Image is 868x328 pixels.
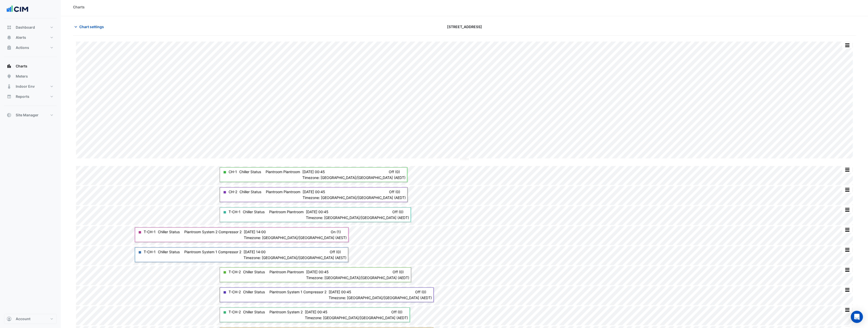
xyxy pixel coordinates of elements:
[842,187,852,193] button: More Options
[842,167,852,173] button: More Options
[7,25,12,30] app-icon: Dashboard
[7,64,12,69] app-icon: Charts
[79,24,104,29] span: Chart settings
[4,314,57,324] button: Account
[447,24,482,29] span: [STREET_ADDRESS]
[7,113,12,118] app-icon: Site Manager
[842,287,852,293] button: More Options
[4,71,57,81] button: Meters
[7,45,12,50] app-icon: Actions
[6,4,29,14] img: Company Logo
[842,267,852,273] button: More Options
[73,22,107,31] button: Chart settings
[851,311,863,323] div: Open Intercom Messenger
[4,43,57,53] button: Actions
[842,42,852,48] button: More Options
[4,22,57,32] button: Dashboard
[842,247,852,253] button: More Options
[4,92,57,102] button: Reports
[73,4,85,10] div: Charts
[4,61,57,71] button: Charts
[16,94,29,99] span: Reports
[16,35,26,40] span: Alerts
[16,74,28,79] span: Meters
[16,84,35,89] span: Indoor Env
[16,316,30,321] span: Account
[16,25,35,30] span: Dashboard
[16,45,29,50] span: Actions
[4,110,57,120] button: Site Manager
[842,227,852,233] button: More Options
[4,32,57,43] button: Alerts
[7,74,12,79] app-icon: Meters
[842,307,852,313] button: More Options
[842,207,852,213] button: More Options
[16,64,27,69] span: Charts
[7,84,12,89] app-icon: Indoor Env
[4,81,57,92] button: Indoor Env
[7,94,12,99] app-icon: Reports
[7,35,12,40] app-icon: Alerts
[16,113,39,118] span: Site Manager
